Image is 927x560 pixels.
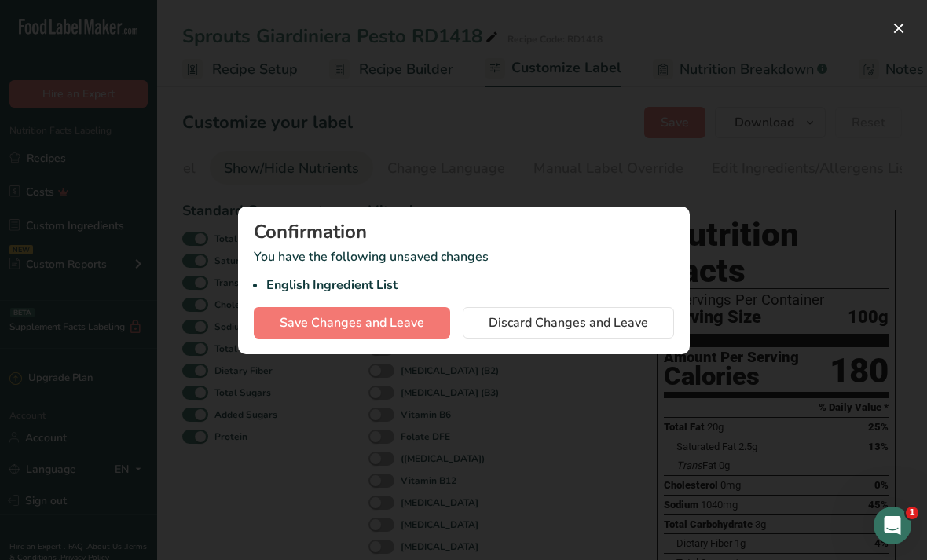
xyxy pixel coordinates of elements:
span: Discard Changes and Leave [489,313,648,332]
span: Save Changes and Leave [280,313,424,332]
p: You have the following unsaved changes [254,247,674,295]
div: Confirmation [254,222,674,241]
span: 1 [906,507,918,519]
button: Save Changes and Leave [254,307,450,339]
iframe: Intercom live chat [874,507,911,544]
li: English Ingredient List [266,276,674,295]
button: Discard Changes and Leave [463,307,674,339]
